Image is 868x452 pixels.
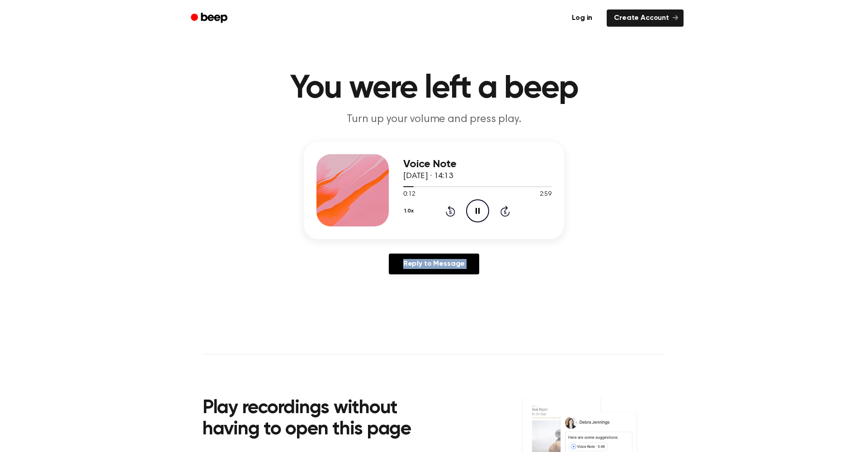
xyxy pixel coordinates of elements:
h3: Voice Note [403,158,552,170]
span: 2:59 [540,190,552,199]
a: Reply to Message [389,254,479,274]
h1: You were left a beep [203,72,665,105]
a: Beep [184,9,236,27]
h2: Play recordings without having to open this page [203,398,446,441]
span: 0:12 [403,190,415,199]
button: 1.0x [403,203,417,219]
span: [DATE] · 14:13 [403,172,453,180]
a: Create Account [607,9,684,27]
a: Log in [563,8,601,28]
p: Turn up your volume and press play. [260,112,608,127]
